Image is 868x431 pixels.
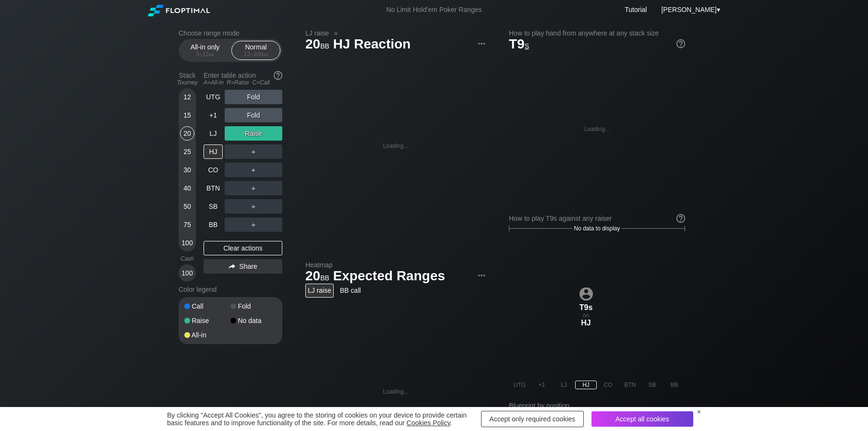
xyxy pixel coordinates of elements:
div: ＋ [225,144,282,159]
div: Cash [175,255,200,262]
div: ＋ [225,199,282,214]
h2: Blueprint by position [509,402,689,409]
div: HJ [575,318,597,327]
div: LJ [553,381,575,389]
div: SB [641,381,663,389]
div: 100 [180,236,194,250]
h2: Choose range mode [179,29,282,37]
div: Color legend [179,282,282,297]
div: Loading... [383,143,409,149]
div: HJ [204,144,223,159]
span: 20 [304,269,331,285]
img: help.32db89a4.svg [273,70,283,81]
img: help.32db89a4.svg [675,213,686,224]
div: BB [663,381,685,389]
div: Loading... [383,388,409,395]
div: LJ [204,126,223,141]
div: BTN [619,381,641,389]
img: Floptimal logo [148,5,209,16]
div: BB call [338,284,363,298]
img: ellipsis.fd386fe8.svg [476,270,487,281]
div: 25 [180,144,194,159]
div: Enter table action [204,68,282,90]
div: 50 [180,199,194,214]
a: Cookies Policy [407,419,450,427]
div: CO [204,163,223,177]
div: +1 [204,108,223,122]
div: 5 – 12 [185,51,225,58]
div: Share [204,259,282,274]
div: 15 [180,108,194,122]
div: Fold [230,303,277,310]
div: HJ [575,381,597,389]
div: on [575,287,597,327]
div: UTG [204,90,223,104]
div: Raise [225,126,282,141]
div: 12 [180,90,194,104]
div: 100 [180,266,194,280]
div: BTN [204,181,223,195]
span: » [329,29,343,37]
img: icon-avatar.b40e07d9.svg [579,287,593,300]
div: Accept all cookies [591,411,693,427]
a: Tutorial [625,6,647,13]
div: Tourney [175,79,200,86]
div: UTG [509,381,530,389]
span: s [525,40,529,50]
span: bb [209,51,214,58]
div: 75 [180,217,194,232]
div: T9s [575,303,597,311]
div: 12 – 100 [236,51,276,58]
div: No data [230,317,277,324]
div: Fold [225,90,282,104]
span: HJ Reaction [332,37,412,53]
div: Fold [225,108,282,122]
div: Clear actions [204,241,282,255]
span: T9 [509,36,529,51]
div: All-in only [183,41,227,60]
div: All-in [184,332,230,338]
div: Raise [184,317,230,324]
div: Loading... [584,126,610,132]
img: share.864f2f62.svg [229,264,235,269]
div: How to play T9s against any raiser [509,215,685,222]
div: Call [184,303,230,310]
div: Accept only required cookies [481,411,584,427]
h2: Heatmap [305,261,486,269]
div: 30 [180,163,194,177]
div: A=All-in R=Raise C=Call [204,79,282,86]
span: bb [263,51,268,58]
span: LJ raise [304,29,330,37]
div: 20 [180,126,194,141]
div: ＋ [225,163,282,177]
span: bb [320,40,329,50]
div: No Limit Hold’em Poker Ranges [372,6,496,16]
div: CO [597,381,619,389]
div: ＋ [225,181,282,195]
img: help.32db89a4.svg [675,38,686,49]
div: BB [204,217,223,232]
div: SB [204,199,223,214]
div: By clicking "Accept All Cookies", you agree to the storing of cookies on your device to provide c... [167,411,473,427]
div: ＋ [225,217,282,232]
div: Normal [234,41,278,60]
h1: Expected Ranges [305,268,486,284]
div: 40 [180,181,194,195]
span: [PERSON_NAME] [661,6,716,13]
h2: How to play hand from anywhere at any stack size [509,29,685,37]
div: ▾ [659,4,721,15]
span: bb [320,272,329,282]
span: 20 [304,37,331,53]
div: × [697,408,701,416]
div: Stack [175,68,200,90]
div: +1 [531,381,553,389]
img: ellipsis.fd386fe8.svg [476,38,487,49]
span: No data to display [574,225,620,232]
div: LJ raise [305,284,334,298]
